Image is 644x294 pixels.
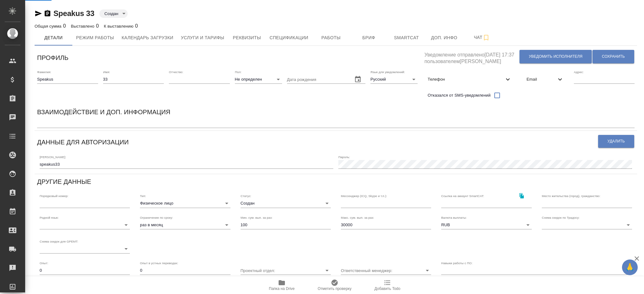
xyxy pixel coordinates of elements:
[542,216,580,219] label: Схема скидок по Традосу:
[423,266,432,275] button: Open
[40,195,68,198] label: Порядковый номер:
[103,70,110,73] label: Имя:
[441,261,473,265] label: Навыки работы с ПО:
[35,24,63,29] p: Общая сумма
[423,72,516,86] div: Телефон
[140,216,173,219] label: Ограничение по сроку:
[598,135,634,148] button: Удалить
[104,24,135,29] p: К выставлению
[316,34,346,42] span: Работы
[241,195,251,198] label: Статус:
[37,137,129,147] h6: Данные для авторизации
[308,276,361,294] button: Отметить проверку
[574,70,584,73] label: Адрес:
[269,286,295,291] span: Папка на Drive
[519,50,592,63] button: Уведомить исполнителя
[35,22,66,30] div: 0
[323,266,331,275] button: Open
[103,11,120,16] button: Создан
[140,261,178,265] label: Опыт в устных переводах:
[341,195,387,198] label: Мессенджер (ICQ, Skype и т.п.):
[140,199,230,208] div: Физическое лицо
[542,195,600,198] label: Место жительства (город), гражданство:
[235,75,282,84] div: Не определен
[76,34,114,42] span: Режим работы
[37,70,51,73] label: Фамилия:
[181,34,224,42] span: Услуги и тарифы
[44,10,51,17] button: Скопировать ссылку
[71,24,96,29] p: Выставлено
[40,155,66,158] label: [PERSON_NAME]:
[515,189,528,202] button: Скопировать ссылку
[375,286,400,291] span: Добавить Todo
[361,276,414,294] button: Добавить Todo
[318,286,351,291] span: Отметить проверку
[522,72,569,86] div: Email
[529,54,582,59] span: Уведомить исполнителя
[441,195,484,198] label: Ссылка на аккаунт SmartCAT:
[482,34,490,41] svg: Подписаться
[622,259,638,275] button: 🙏
[425,48,519,65] h5: Уведомление отправлено [DATE] 17:37 пользователем [PERSON_NAME]
[527,76,556,83] span: Email
[38,34,69,42] span: Детали
[255,276,308,294] button: Папка на Drive
[370,75,418,84] div: Русский
[169,70,183,73] label: Отчество:
[467,34,497,41] span: Чат
[40,216,59,219] label: Родной язык:
[104,22,138,30] div: 0
[428,76,504,83] span: Телефон
[391,34,422,42] span: Smartcat
[140,221,230,229] div: раз в месяц
[241,216,273,219] label: Мин. сум. вып. за раз:
[235,70,241,73] label: Пол:
[71,22,99,30] div: 0
[338,155,350,158] label: Пароль:
[37,53,69,63] h6: Профиль
[354,34,384,42] span: Бриф
[608,139,625,144] span: Удалить
[269,34,308,42] span: Спецификации
[40,261,48,265] label: Опыт:
[241,199,331,208] div: Создан
[140,195,146,198] label: Тип:
[341,216,374,219] label: Макс. сум. вып. за раз:
[99,9,128,18] div: Создан
[441,216,467,219] label: Валюта выплаты:
[37,107,170,117] h6: Взаимодействие и доп. информация
[53,9,94,18] a: Speakus 33
[370,70,405,73] label: Язык для уведомлений:
[122,34,174,42] span: Календарь загрузки
[625,261,635,274] span: 🙏
[592,50,634,63] button: Сохранить
[602,54,625,59] span: Сохранить
[428,92,491,99] span: Отказался от SMS-уведомлений
[232,34,262,42] span: Реквизиты
[37,177,91,187] h6: Другие данные
[40,240,78,243] label: Схема скидок для GPEMT:
[441,221,531,229] div: RUB
[35,10,42,17] button: Скопировать ссылку для ЯМессенджера
[429,34,459,42] span: Доп. инфо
